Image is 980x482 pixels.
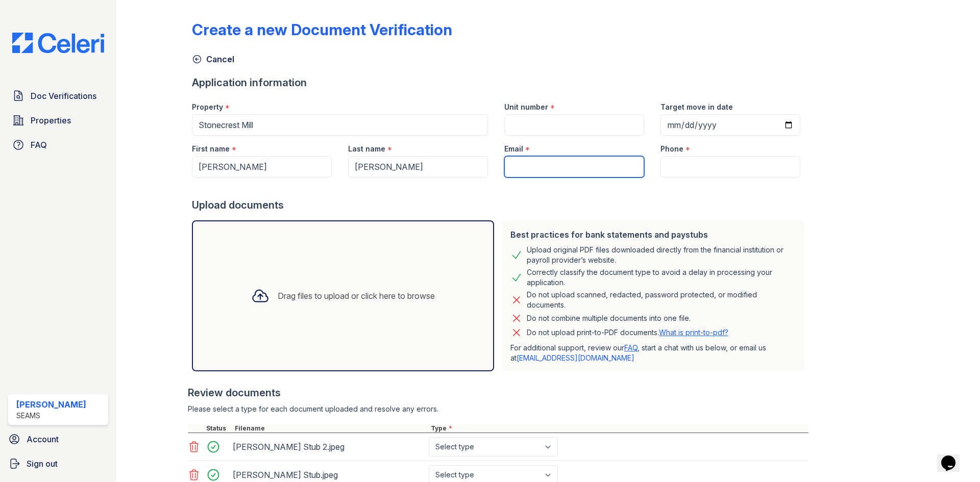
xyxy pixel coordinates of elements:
span: Account [27,433,59,445]
div: Filename [233,424,429,433]
label: Target move in date [660,102,733,112]
p: For additional support, review our , start a chat with us below, or email us at [510,343,796,363]
div: Correctly classify the document type to avoid a delay in processing your application. [527,267,796,288]
span: Doc Verifications [31,90,96,102]
div: Drag files to upload or click here to browse [278,290,435,302]
label: Property [192,102,223,112]
label: Last name [348,144,385,154]
a: FAQ [8,135,108,155]
img: CE_Logo_Blue-a8612792a0a2168367f1c8372b55b34899dd931a85d93a1a3d3e32e68fde9ad4.png [4,33,112,53]
iframe: chat widget [937,441,970,472]
div: Upload original PDF files downloaded directly from the financial institution or payroll provider’... [527,245,796,265]
a: Sign out [4,453,112,474]
div: [PERSON_NAME] Stub 2.jpeg [233,439,425,455]
label: Email [504,144,523,154]
label: Unit number [504,102,548,112]
a: [EMAIL_ADDRESS][DOMAIN_NAME] [517,353,634,362]
a: Properties [8,110,108,131]
span: Properties [31,114,71,126]
label: First name [192,144,230,154]
div: Do not upload scanned, redacted, password protected, or modified documents. [527,290,796,310]
div: Application information [192,75,808,90]
a: FAQ [624,343,638,352]
a: Cancel [192,53,234,65]
div: Upload documents [192,198,808,212]
div: Do not combine multiple documents into one file. [527,312,691,324]
a: What is print-to-pdf? [659,328,728,337]
div: Review documents [188,386,808,400]
p: Do not upload print-to-PDF documents. [527,327,728,338]
div: Best practices for bank statements and paystubs [510,229,796,241]
div: SEAMS [16,411,86,421]
span: Sign out [27,458,58,470]
div: [PERSON_NAME] [16,398,86,411]
label: Phone [660,144,683,154]
a: Doc Verifications [8,86,108,106]
div: Please select a type for each document uploaded and resolve any errors. [188,404,808,414]
span: FAQ [31,139,47,151]
a: Account [4,429,112,449]
div: Status [204,424,233,433]
div: Type [429,424,808,433]
div: Create a new Document Verification [192,20,452,39]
